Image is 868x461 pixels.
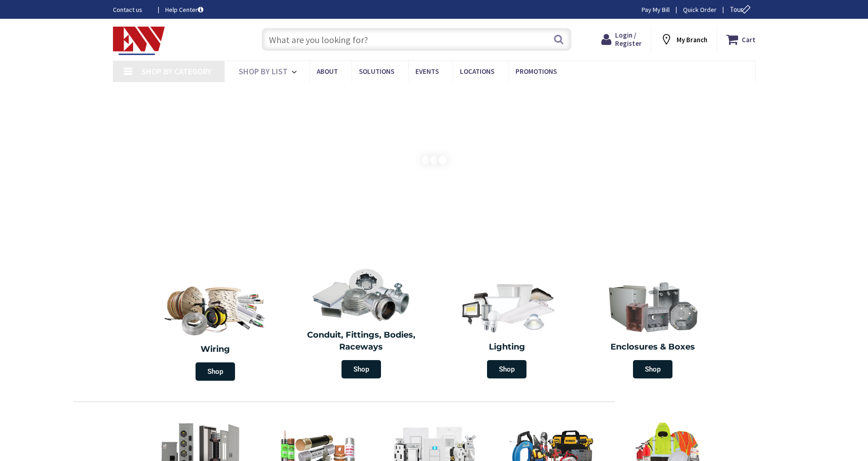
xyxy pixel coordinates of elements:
span: Shop By List [239,66,288,77]
a: Contact us [113,5,151,14]
a: Cart [726,31,756,48]
h2: Lighting [441,341,573,353]
span: Locations [460,67,494,76]
span: Tour [730,5,753,14]
a: Enclosures & Boxes Shop [582,275,723,383]
a: Wiring Shop [143,275,289,385]
a: Lighting Shop [437,275,578,383]
span: Promotions [515,67,557,76]
h2: Conduit, Fittings, Bodies, Raceways [295,329,427,353]
span: Solutions [359,67,394,76]
span: Shop By Category [141,66,212,77]
span: Login / Register [615,31,642,48]
h2: Wiring [147,344,284,355]
span: About [317,67,338,76]
a: Pay My Bill [642,5,670,14]
div: My Branch [660,31,707,48]
span: Events [415,67,439,76]
span: Shop [342,360,381,378]
strong: My Branch [677,35,707,44]
a: Help Center [165,5,203,14]
a: Conduit, Fittings, Bodies, Raceways Shop [291,263,432,383]
span: Shop [196,362,235,381]
input: What are you looking for? [262,28,571,51]
h2: Enclosures & Boxes [587,341,719,353]
img: Electrical Wholesalers, Inc. [113,27,165,55]
span: Shop [633,360,672,378]
a: Quick Order [683,5,717,14]
span: Shop [487,360,526,378]
strong: Cart [742,31,756,48]
a: Login / Register [601,31,642,48]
